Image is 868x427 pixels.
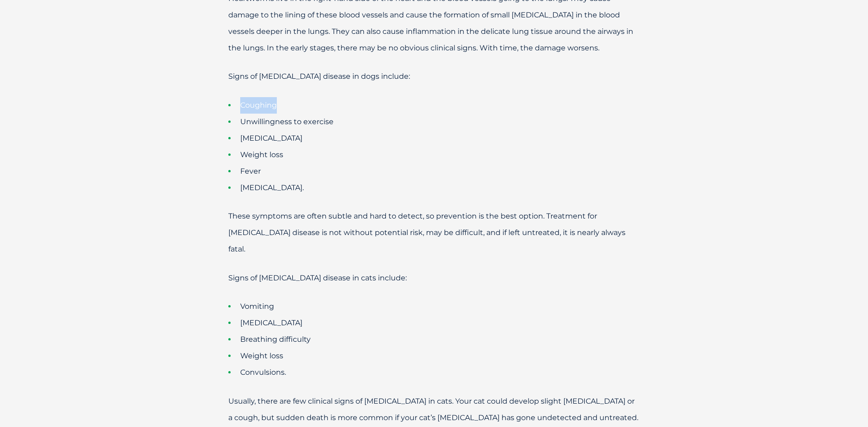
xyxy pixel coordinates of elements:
[240,335,311,344] span: Breathing difficulty
[240,117,334,126] span: Unwillingness to exercise
[240,150,283,159] span: Weight loss
[228,274,407,282] span: Signs of [MEDICAL_DATA] disease in cats include:
[228,72,410,81] span: Signs of [MEDICAL_DATA] disease in dogs include:
[240,183,304,192] span: [MEDICAL_DATA].
[240,167,261,175] span: Fever
[228,212,625,253] span: These symptoms are often subtle and hard to detect, so prevention is the best option. Treatment f...
[240,368,286,377] span: Convulsions.
[240,318,302,327] span: [MEDICAL_DATA]
[240,302,274,311] span: Vomiting
[240,351,283,360] span: Weight loss
[240,101,277,109] span: Coughing
[240,134,302,142] span: [MEDICAL_DATA]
